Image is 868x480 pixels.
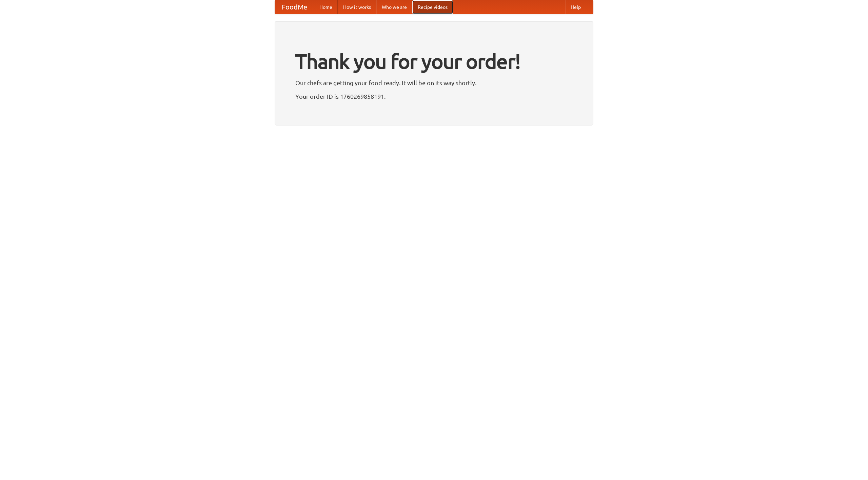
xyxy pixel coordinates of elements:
a: Who we are [376,0,412,14]
a: Home [314,0,338,14]
a: How it works [338,0,376,14]
a: Help [565,0,586,14]
a: Recipe videos [412,0,453,14]
p: Our chefs are getting your food ready. It will be on its way shortly. [295,78,573,88]
a: FoodMe [275,0,314,14]
h1: Thank you for your order! [295,45,573,78]
p: Your order ID is 1760269858191. [295,91,573,101]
